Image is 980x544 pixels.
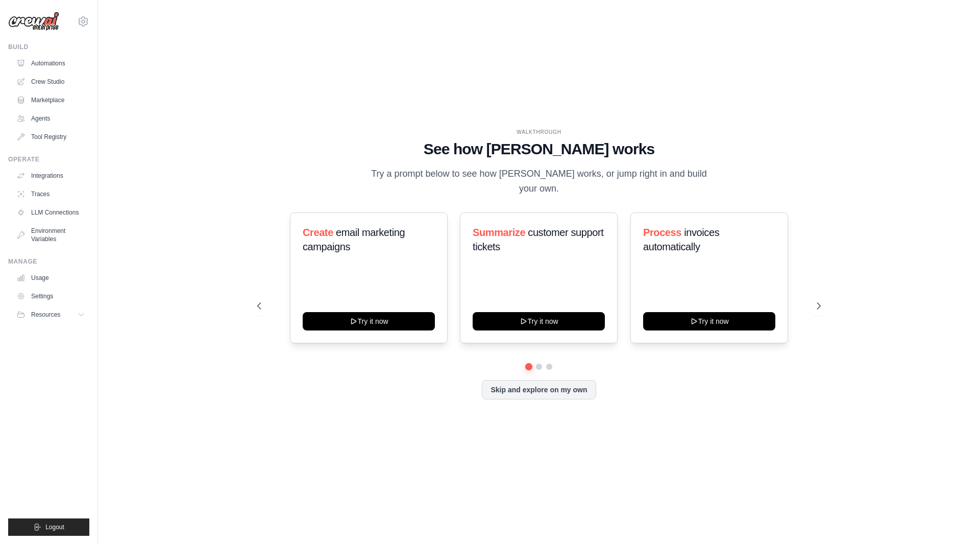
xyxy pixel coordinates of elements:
[929,495,980,544] iframe: Chat Widget
[303,227,405,252] span: email marketing campaigns
[8,257,89,266] div: Manage
[12,55,89,72] a: Automations
[12,204,89,221] a: LLM Connections
[8,43,89,51] div: Build
[12,92,89,108] a: Marketplace
[257,128,821,136] div: WALKTHROUGH
[643,227,681,238] span: Process
[45,523,64,531] span: Logout
[473,312,605,330] button: Try it now
[8,518,89,536] button: Logout
[473,227,603,252] span: customer support tickets
[482,380,596,399] button: Skip and explore on my own
[303,312,435,330] button: Try it now
[12,186,89,202] a: Traces
[31,311,60,319] span: Resources
[12,270,89,286] a: Usage
[12,223,89,247] a: Environment Variables
[12,168,89,184] a: Integrations
[473,227,525,238] span: Summarize
[12,74,89,90] a: Crew Studio
[367,167,710,197] p: Try a prompt below to see how [PERSON_NAME] works, or jump right in and build your own.
[12,129,89,145] a: Tool Registry
[643,227,719,252] span: invoices automatically
[257,140,821,158] h1: See how [PERSON_NAME] works
[12,306,89,323] button: Resources
[12,110,89,127] a: Agents
[303,227,333,238] span: Create
[643,312,775,330] button: Try it now
[12,288,89,304] a: Settings
[8,155,89,163] div: Operate
[8,12,59,31] img: Logo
